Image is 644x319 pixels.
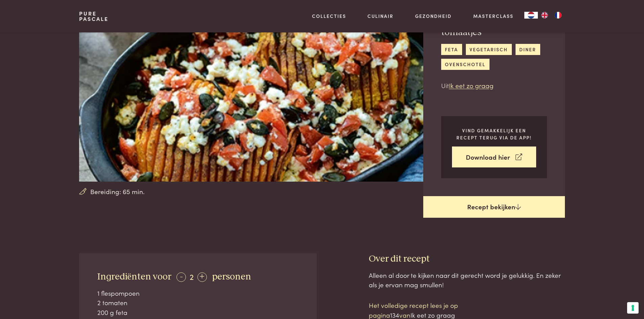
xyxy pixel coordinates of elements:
[441,59,490,70] a: ovenschotel
[524,12,538,19] div: Language
[190,271,194,282] span: 2
[97,308,299,317] div: 200 g feta
[466,44,512,55] a: vegetarisch
[212,272,251,282] span: personen
[524,12,565,19] aside: Language selected: Nederlands
[441,44,462,55] a: feta
[176,272,186,282] div: -
[197,272,207,282] div: +
[452,127,536,141] p: Vind gemakkelijk een recept terug via de app!
[415,12,452,20] a: Gezondheid
[449,81,494,90] a: Ik eet zo graag
[524,12,538,19] a: NL
[90,187,145,196] span: Bereiding: 65 min.
[441,81,547,90] p: Uit
[538,12,551,19] a: EN
[97,272,171,282] span: Ingrediënten voor
[79,11,109,22] a: PurePascale
[473,12,514,20] a: Masterclass
[627,302,639,314] button: Uw voorkeuren voor toestemming voor trackingtechnologieën
[452,147,536,168] a: Download hier
[551,12,565,19] a: FR
[369,270,565,290] div: Alleen al door te kijken naar dit gerecht word je gelukkig. En zeker als je ervan mag smullen!
[369,253,565,265] h3: Over dit recept
[538,12,565,19] ul: Language list
[97,288,299,298] div: 1 flespompoen
[312,12,346,20] a: Collecties
[423,196,565,218] a: Recept bekijken
[516,44,540,55] a: diner
[97,298,299,308] div: 2 tomaten
[367,12,393,20] a: Culinair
